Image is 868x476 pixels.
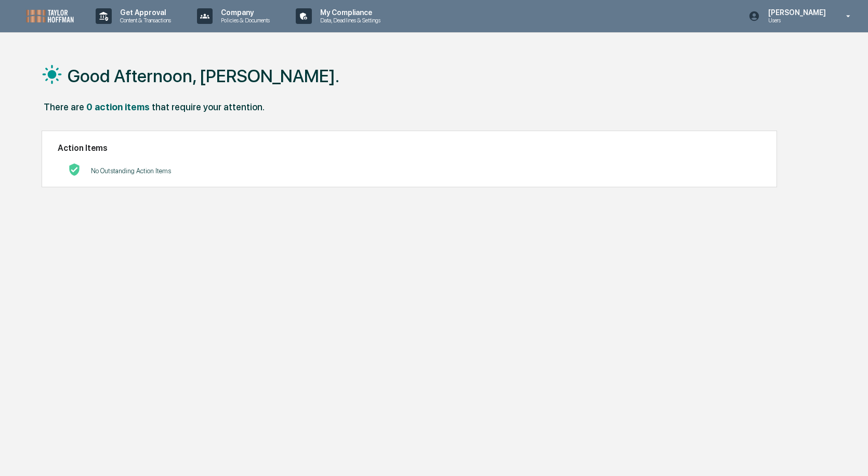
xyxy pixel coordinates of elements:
[68,66,339,86] h1: Good Afternoon, [PERSON_NAME].
[44,101,84,112] div: There are
[112,8,176,17] p: Get Approval
[86,101,150,112] div: 0 action items
[68,163,81,176] img: No Actions logo
[760,8,831,17] p: [PERSON_NAME]
[312,17,386,24] p: Data, Deadlines & Settings
[112,17,176,24] p: Content & Transactions
[760,17,831,24] p: Users
[312,8,386,17] p: My Compliance
[152,101,265,112] div: that require your attention.
[25,8,75,23] img: logo
[213,8,275,17] p: Company
[213,17,275,24] p: Policies & Documents
[58,143,761,153] h2: Action Items
[91,167,171,175] p: No Outstanding Action Items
